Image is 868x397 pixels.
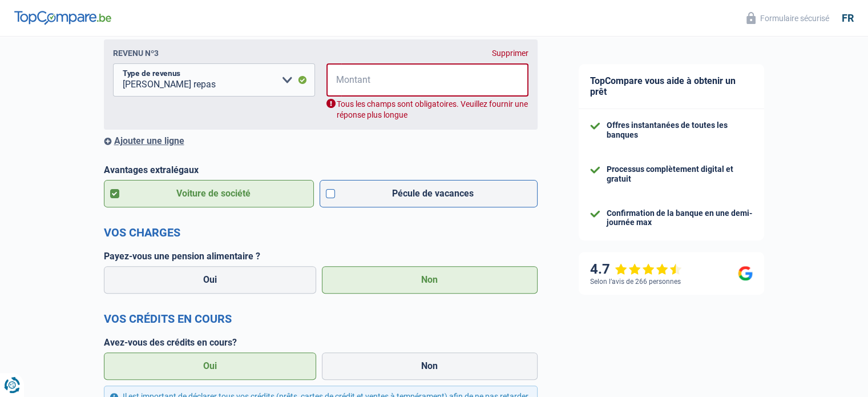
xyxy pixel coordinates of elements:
div: Offres instantanées de toutes les banques [607,121,753,140]
label: Voiture de société [104,180,314,207]
div: Revenu nº3 [113,49,159,58]
h2: Vos charges [104,226,538,239]
span: € [326,63,341,97]
label: Non [322,352,538,380]
label: Oui [104,352,317,380]
label: Avez-vous des crédits en cours? [104,337,538,348]
label: Non [322,266,538,294]
div: Supprimer [492,49,528,58]
label: Pécule de vacances [320,180,538,207]
label: Oui [104,266,317,294]
div: 4.7 [590,261,682,278]
div: TopCompare vous aide à obtenir un prêt [579,64,764,109]
div: fr [842,12,854,25]
div: Ajouter une ligne [104,135,538,146]
div: Confirmation de la banque en une demi-journée max [607,208,753,228]
label: Avantages extralégaux [104,165,538,175]
div: Tous les champs sont obligatoires. Veuillez fournir une réponse plus longue [326,99,528,121]
div: Selon l’avis de 266 personnes [590,278,681,286]
h2: Vos crédits en cours [104,312,538,326]
div: Processus complètement digital et gratuit [607,165,753,184]
img: TopCompare Logo [14,11,111,25]
button: Formulaire sécurisé [740,9,836,27]
label: Payez-vous une pension alimentaire ? [104,251,538,262]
